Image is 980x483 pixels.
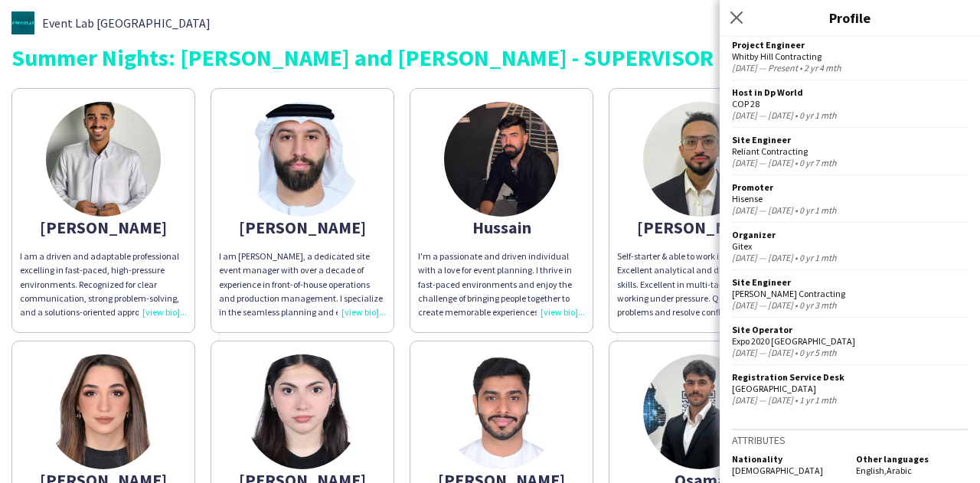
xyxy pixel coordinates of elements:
[617,220,784,234] div: [PERSON_NAME]
[444,354,559,469] img: thumb-6577fdbb30fe8.jpeg
[732,335,968,347] div: Expo 2020 [GEOGRAPHIC_DATA]
[732,39,968,51] div: Project Engineer
[11,46,969,69] div: Summer Nights: [PERSON_NAME] and [PERSON_NAME] - SUPERVISOR
[245,354,360,469] img: thumb-6658ca2796341.jpg
[46,354,161,469] img: thumb-6630ecba69d65.jpeg
[732,240,968,252] div: Gitex
[732,62,968,73] div: [DATE] — Present • 2 yr 4 mth
[887,465,912,476] span: Arabic
[732,465,823,476] span: [DEMOGRAPHIC_DATA]
[856,453,968,465] h5: Other languages
[732,453,844,465] h5: Nationality
[46,102,161,217] img: thumb-7eae3a64-1936-4c47-b420-506e1c26dae9.jpg
[732,324,968,335] div: Site Operator
[643,102,758,217] img: thumb-685c13209b324.jpeg
[720,8,980,28] h3: Profile
[732,229,968,240] div: Organizer
[11,11,34,34] img: thumb-788d4e14-89f6-4e38-adc6-b433d1454684.jpg
[643,354,758,469] img: thumb-680fa1ea52b11.jpeg
[42,16,211,30] span: Event Lab [GEOGRAPHIC_DATA]
[219,250,386,319] div: I am [PERSON_NAME], a dedicated site event manager with over a decade of experience in front-of-h...
[20,220,187,234] div: [PERSON_NAME]
[20,250,187,319] div: I am a driven and adaptable professional excelling in fast-paced, high-pressure environments. Rec...
[617,250,784,319] div: Self-starter & able to work independently. Excellent analytical and decision making skills. Excel...
[418,250,585,319] div: I'm a passionate and driven individual with a love for event planning. I thrive in fast-paced env...
[732,109,968,121] div: [DATE] — [DATE] • 0 yr 1 mth
[444,102,559,217] img: thumb-2515096a-1237-4e11-847e-ef6f4d90c0ca.jpg
[732,134,968,145] div: Site Engineer
[732,276,968,288] div: Site Engineer
[732,383,968,394] div: [GEOGRAPHIC_DATA]
[732,433,968,447] h3: Attributes
[732,193,968,204] div: Hisense
[418,220,585,234] div: Hussain
[245,102,360,217] img: thumb-624de63a525ee.jpeg
[732,288,968,299] div: [PERSON_NAME] Contracting
[732,371,968,383] div: Registration Service Desk
[732,145,968,157] div: Reliant Contracting
[732,157,968,168] div: [DATE] — [DATE] • 0 yr 7 mth
[732,299,968,311] div: [DATE] — [DATE] • 0 yr 3 mth
[856,465,887,476] span: English ,
[732,394,968,406] div: [DATE] — [DATE] • 1 yr 1 mth
[732,204,968,216] div: [DATE] — [DATE] • 0 yr 1 mth
[732,347,968,358] div: [DATE] — [DATE] • 0 yr 5 mth
[732,98,968,109] div: COP 28
[219,220,386,234] div: [PERSON_NAME]
[732,51,968,62] div: Whitby Hill Contracting
[732,181,968,193] div: Promoter
[732,252,968,263] div: [DATE] — [DATE] • 0 yr 1 mth
[732,86,968,98] div: Host in Dp World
